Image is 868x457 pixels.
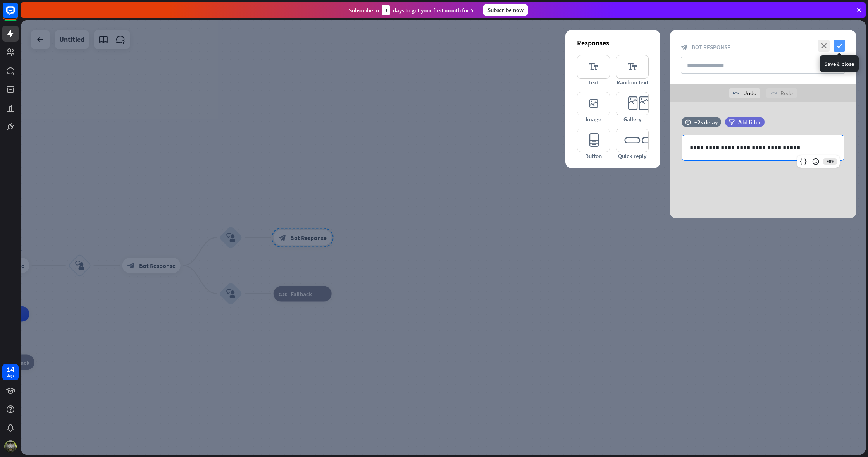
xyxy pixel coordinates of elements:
[349,5,477,15] div: Subscribe in days to get your first month for $1
[685,119,691,125] i: time
[728,119,735,125] i: filter
[7,366,14,373] div: 14
[738,119,761,126] span: Add filter
[483,4,528,16] div: Subscribe now
[382,5,390,15] div: 3
[766,88,797,98] div: Redo
[692,43,730,51] span: Bot Response
[2,364,19,380] a: 14 days
[681,44,688,51] i: block_bot_response
[7,373,14,378] div: days
[694,119,718,126] div: +2s delay
[834,40,845,52] i: check
[733,90,739,96] i: undo
[818,40,830,52] i: close
[770,90,777,96] i: redo
[729,88,760,98] div: Undo
[6,3,29,26] button: Open LiveChat chat widget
